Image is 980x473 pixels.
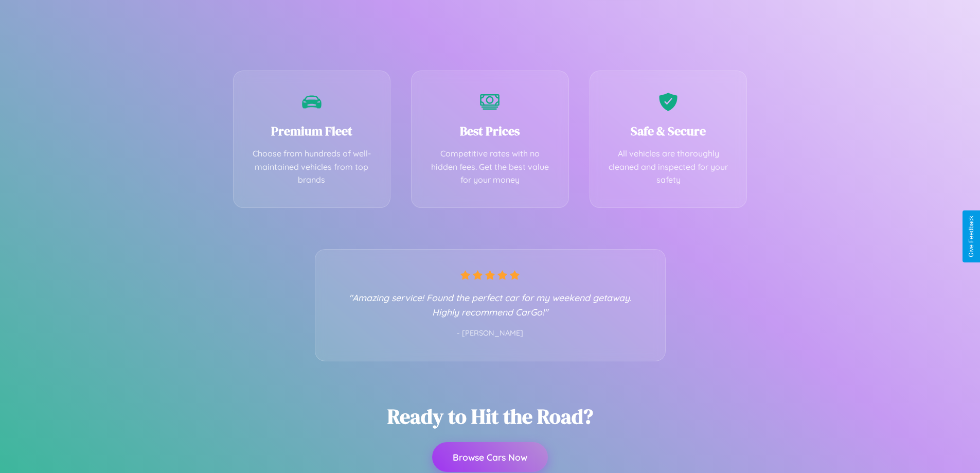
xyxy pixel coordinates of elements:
p: Choose from hundreds of well-maintained vehicles from top brands [249,147,375,187]
p: Competitive rates with no hidden fees. Get the best value for your money [427,147,553,187]
p: "Amazing service! Found the perfect car for my weekend getaway. Highly recommend CarGo!" [336,290,645,319]
p: All vehicles are thoroughly cleaned and inspected for your safety [605,147,732,187]
h3: Safe & Secure [605,122,732,139]
h3: Best Prices [427,122,553,139]
h2: Ready to Hit the Road? [387,402,593,430]
h3: Premium Fleet [249,122,375,139]
p: - [PERSON_NAME] [336,327,645,340]
button: Browse Cars Now [432,442,548,472]
div: Give Feedback [968,216,975,257]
